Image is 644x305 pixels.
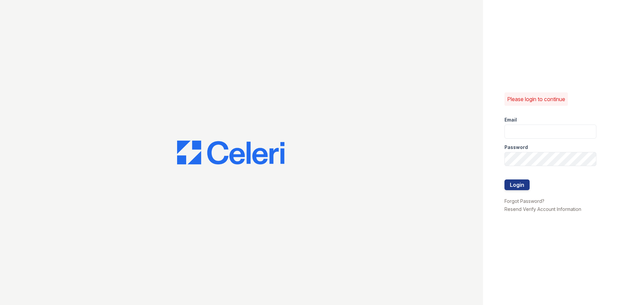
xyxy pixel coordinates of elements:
a: Forgot Password? [504,198,544,204]
button: Login [504,179,530,190]
p: Please login to continue [507,95,565,103]
img: CE_Logo_Blue-a8612792a0a2168367f1c8372b55b34899dd931a85d93a1a3d3e32e68fde9ad4.png [177,141,284,165]
label: Email [504,117,517,123]
a: Resend Verify Account Information [504,206,581,212]
label: Password [504,144,528,151]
